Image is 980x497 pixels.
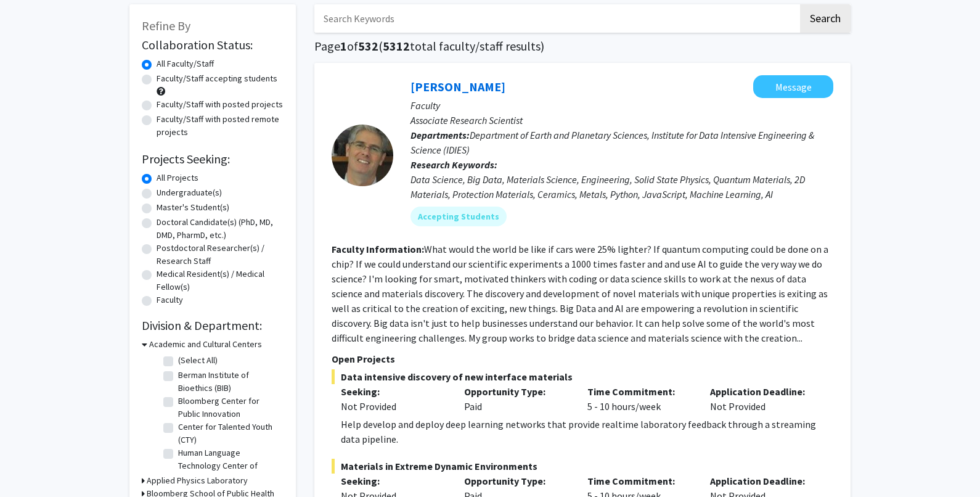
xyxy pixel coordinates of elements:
h2: Collaboration Status: [142,38,284,52]
p: Opportunity Type: [464,474,569,488]
label: Medical Resident(s) / Medical Fellow(s) [157,268,284,294]
label: All Projects [157,171,198,184]
span: 1 [340,38,347,54]
p: Time Commitment: [587,474,692,488]
p: Opportunity Type: [464,384,569,399]
p: Faculty [410,98,833,113]
div: Not Provided [341,399,446,414]
mat-chip: Accepting Students [410,207,507,226]
label: Bloomberg Center for Public Innovation [178,395,280,421]
h3: Academic and Cultural Centers [149,338,262,351]
label: Faculty/Staff with posted projects [157,98,283,111]
label: Center for Talented Youth (CTY) [178,421,280,446]
label: Human Language Technology Center of Excellence (HLTCOE) [178,446,280,485]
p: Seeking: [341,384,446,399]
b: Research Keywords: [410,158,497,171]
label: Undergraduate(s) [157,186,222,199]
p: Application Deadline: [710,474,815,488]
label: All Faculty/Staff [157,57,214,70]
span: Refine By [142,18,190,33]
a: [PERSON_NAME] [410,79,505,94]
p: Associate Research Scientist [410,113,833,128]
button: Message David Elbert [753,75,833,98]
div: Help develop and deploy deep learning networks that provide realtime laboratory feedback through ... [341,417,833,446]
label: Doctoral Candidate(s) (PhD, MD, DMD, PharmD, etc.) [157,216,284,242]
span: Department of Earth and Planetary Sciences, Institute for Data Intensive Engineering & Science (I... [410,129,814,156]
fg-read-more: What would the world be like if cars were 25% lighter? If quantum computing could be done on a ch... [332,243,828,344]
div: Paid [455,384,578,414]
input: Search Keywords [314,4,798,33]
p: Time Commitment: [587,384,692,399]
h2: Projects Seeking: [142,152,284,166]
span: Materials in Extreme Dynamic Environments [332,459,833,474]
iframe: Chat [9,442,52,488]
span: 532 [358,38,378,54]
div: 5 - 10 hours/week [578,384,701,414]
span: 5312 [383,38,410,54]
label: Faculty/Staff with posted remote projects [157,113,284,139]
label: Berman Institute of Bioethics (BIB) [178,369,280,395]
b: Faculty Information: [332,243,424,255]
label: Postdoctoral Researcher(s) / Research Staff [157,242,284,268]
p: Open Projects [332,351,833,366]
h3: Applied Physics Laboratory [147,474,248,487]
b: Departments: [410,129,470,141]
label: Faculty [157,294,183,306]
div: Data Science, Big Data, Materials Science, Engineering, Solid State Physics, Quantum Materials, 2... [410,172,833,202]
p: Seeking: [341,474,446,488]
span: Data intensive discovery of new interface materials [332,369,833,384]
label: (Select All) [178,354,218,367]
p: Application Deadline: [710,384,815,399]
h1: Page of ( total faculty/staff results) [314,39,851,54]
label: Master's Student(s) [157,201,229,214]
button: Search [800,4,851,33]
div: Not Provided [701,384,824,414]
label: Faculty/Staff accepting students [157,72,277,85]
h2: Division & Department: [142,318,284,333]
